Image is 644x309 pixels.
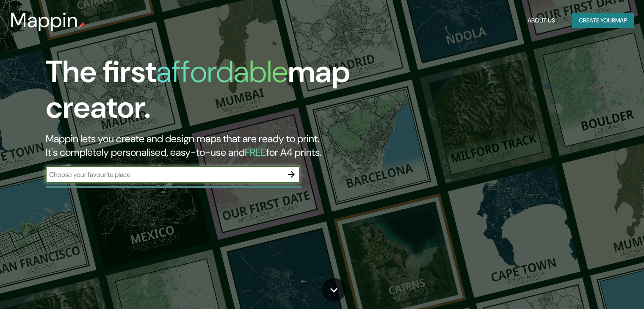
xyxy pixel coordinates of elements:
h2: Mappin lets you create and design maps that are ready to print. It's completely personalised, eas... [46,132,368,159]
img: mappin-pin [78,22,85,29]
button: About Us [524,13,558,28]
h1: The first map creator. [46,54,368,132]
h1: affordable [156,52,288,91]
h5: FREE [245,146,266,159]
input: Choose your favourite place [46,170,283,179]
h3: Mappin [10,8,78,32]
button: Create yourmap [572,13,634,28]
